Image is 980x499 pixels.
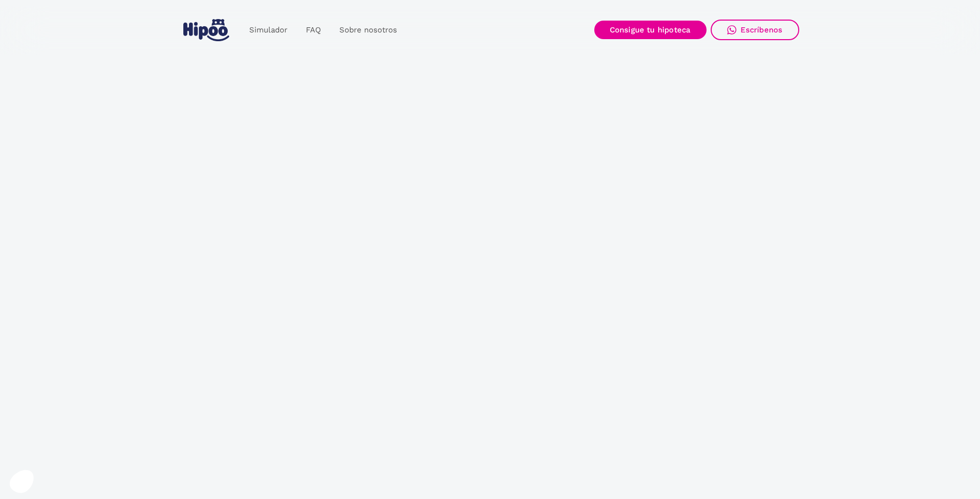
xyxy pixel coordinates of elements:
[181,15,232,45] a: home
[330,20,406,40] a: Sobre nosotros
[297,20,330,40] a: FAQ
[711,20,799,40] a: Escríbenos
[594,21,707,39] a: Consigue tu hipoteca
[240,20,297,40] a: Simulador
[741,25,783,35] div: Escríbenos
